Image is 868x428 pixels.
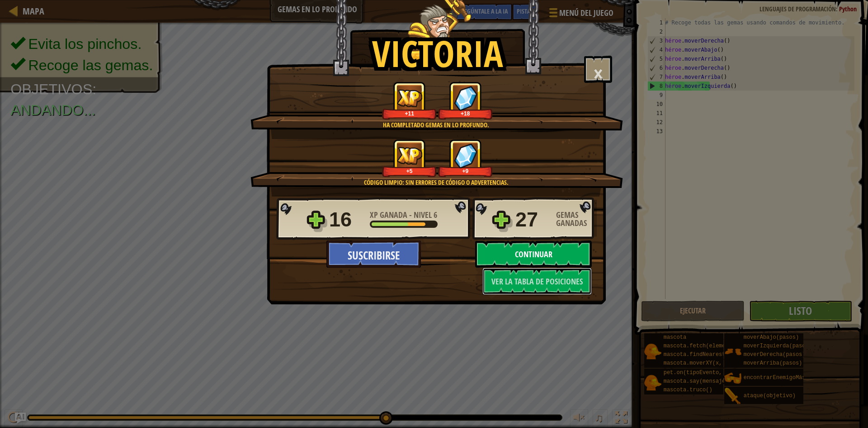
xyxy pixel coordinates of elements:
font: Ver la tabla de posiciones [491,276,583,287]
font: +9 [462,168,468,174]
font: 6 [434,209,437,221]
font: Nivel [414,209,432,221]
font: +11 [405,111,414,117]
font: 16 [329,208,352,231]
font: Continuar [515,249,552,260]
font: Ha completado Gemas en lo Profundo. [383,120,489,129]
font: × [593,58,603,89]
font: 27 [515,208,538,231]
font: XP Ganada [370,209,407,221]
img: Gemas Ganadas [454,86,477,111]
img: XP Ganada [397,147,422,164]
button: Continuar [475,240,592,268]
font: - [409,209,412,221]
font: +18 [461,111,470,117]
button: Ver la tabla de posiciones [482,268,592,295]
img: XP Ganada [397,89,422,107]
font: Código limpio: sin errores de código o advertencias. [364,178,509,187]
button: Suscribirse [326,240,421,268]
font: +5 [406,168,413,174]
font: Suscribirse [348,248,400,264]
img: Gemas Ganadas [454,143,477,168]
font: Victoria [372,29,503,78]
font: Gemas Ganadas [556,209,587,229]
